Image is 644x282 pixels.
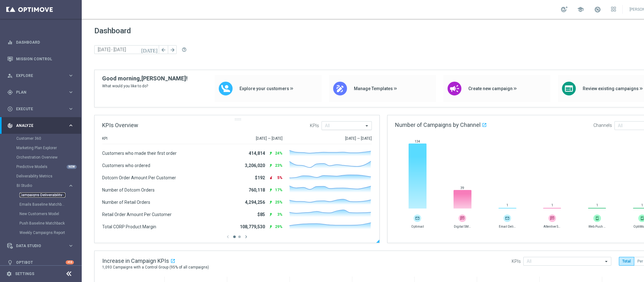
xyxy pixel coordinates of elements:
div: Mission Control [7,51,74,67]
i: keyboard_arrow_right [68,243,74,249]
a: Mission Control [16,51,74,67]
i: keyboard_arrow_right [68,122,74,128]
div: Marketing Plan Explorer [16,143,81,153]
i: keyboard_arrow_right [68,106,74,112]
div: NEW [67,165,77,169]
a: Dashboard [16,34,74,51]
a: Marketing Plan Explorer [16,145,65,150]
a: Customer 360 [16,136,65,141]
span: school [577,6,584,13]
i: lightbulb [7,260,13,265]
button: equalizer Dashboard [7,40,74,45]
a: Emails Baseline Matchback [19,202,65,207]
a: Predictive Models [16,164,65,169]
div: Dashboard [7,34,74,51]
i: keyboard_arrow_right [68,183,74,189]
div: Orchestration Overview [16,153,81,162]
button: Data Studio keyboard_arrow_right [7,243,74,248]
div: Campaigns Deliverability [19,190,81,200]
button: track_changes Analyze keyboard_arrow_right [7,123,74,128]
div: Customer 360 [16,134,81,143]
a: Settings [15,272,34,276]
a: Weekly Campaigns Report [19,230,65,235]
a: Orchestration Overview [16,155,65,160]
i: keyboard_arrow_right [68,89,74,95]
i: person_search [7,73,13,79]
div: Optibot [7,254,74,271]
a: Deliverability Metrics [16,174,65,179]
div: +10 [66,260,74,264]
button: lightbulb Optibot +10 [7,260,74,265]
span: Analyze [16,124,68,127]
i: settings [6,271,12,277]
i: play_circle_outline [7,106,13,112]
button: play_circle_outline Execute keyboard_arrow_right [7,106,74,111]
button: Mission Control [7,57,74,62]
i: keyboard_arrow_right [68,73,74,79]
button: BI Studio keyboard_arrow_right [16,183,74,188]
span: Data Studio [16,244,68,248]
div: Deliverability Metrics [16,171,81,181]
div: BI Studio [16,181,81,237]
div: Push Baseline Matchback [19,219,81,228]
div: Emails Baseline Matchback [19,200,81,209]
a: Campaigns Deliverability [19,193,65,198]
a: New Customers Model [19,211,65,216]
div: Data Studio [7,243,68,249]
span: Execute [16,107,68,111]
div: Predictive Models [16,162,81,171]
i: equalizer [7,40,13,45]
div: Plan [7,89,68,95]
div: Explore [7,73,68,79]
i: gps_fixed [7,89,13,95]
span: Plan [16,90,68,94]
div: Execute [7,106,68,112]
button: gps_fixed Plan keyboard_arrow_right [7,90,74,95]
a: Optibot [16,254,66,271]
div: Weekly Campaigns Report [19,228,81,237]
span: Explore [16,74,68,78]
span: BI Studio [17,184,62,187]
div: New Customers Model [19,209,81,219]
i: track_changes [7,123,13,128]
div: BI Studio [17,184,68,187]
a: Push Baseline Matchback [19,221,65,226]
div: Analyze [7,123,68,128]
button: person_search Explore keyboard_arrow_right [7,73,74,78]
